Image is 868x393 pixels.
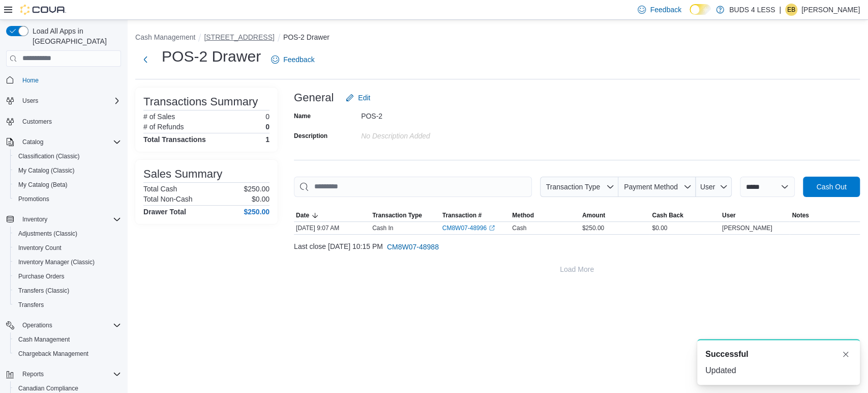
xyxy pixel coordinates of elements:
[803,177,860,197] button: Cash Out
[18,213,121,226] span: Inventory
[582,211,605,219] span: Amount
[22,215,47,223] span: Inventory
[252,195,270,203] p: $0.00
[2,212,125,227] button: Inventory
[14,179,121,191] span: My Catalog (Beta)
[785,4,797,16] div: Elisabeth Brown
[512,211,534,219] span: Method
[18,74,121,87] span: Home
[510,209,580,221] button: Method
[361,128,497,140] div: No Description added
[294,177,532,197] input: This is a search bar. As you type, the results lower in the page will automatically filter.
[294,259,860,279] button: Load More
[294,112,311,120] label: Name
[2,318,125,332] button: Operations
[512,224,526,232] span: Cash
[18,350,88,358] span: Chargeback Management
[14,270,69,283] a: Purchase Orders
[18,301,44,309] span: Transfers
[14,299,121,311] span: Transfers
[14,164,79,177] a: My Catalog (Classic)
[18,244,62,252] span: Inventory Count
[14,256,121,268] span: Inventory Manager (Classic)
[722,211,736,219] span: User
[18,230,77,238] span: Adjustments (Classic)
[489,225,495,231] svg: External link
[790,209,860,221] button: Notes
[372,224,393,232] p: Cash In
[650,222,720,234] div: $0.00
[18,319,121,331] span: Operations
[135,33,195,41] button: Cash Management
[580,209,650,221] button: Amount
[14,164,121,177] span: My Catalog (Classic)
[22,97,38,105] span: Users
[14,299,48,311] a: Transfers
[267,49,318,70] a: Feedback
[540,177,618,197] button: Transaction Type
[143,123,184,131] h6: # of Refunds
[22,138,43,146] span: Catalog
[265,113,270,121] p: 0
[20,5,66,15] img: Cova
[14,193,53,205] a: Promotions
[294,92,334,104] h3: General
[143,208,186,216] h4: Drawer Total
[143,113,175,121] h6: # of Sales
[10,227,125,241] button: Adjustments (Classic)
[618,177,696,197] button: Payment Method
[14,242,66,254] a: Inventory Count
[14,285,73,297] a: Transfers (Classic)
[18,74,43,87] a: Home
[2,73,125,88] button: Home
[442,224,495,232] a: CM8W07-48996External link
[294,237,860,257] div: Last close [DATE] 10:15 PM
[383,237,443,257] button: CM8W07-48988
[162,46,261,67] h1: POS-2 Drawer
[18,213,51,226] button: Inventory
[18,258,95,266] span: Inventory Manager (Classic)
[14,150,84,162] a: Classification (Classic)
[705,364,852,377] div: Updated
[442,211,482,219] span: Transaction #
[624,183,678,191] span: Payment Method
[265,123,270,131] p: 0
[440,209,511,221] button: Transaction #
[204,33,274,41] button: [STREET_ADDRESS]
[18,384,78,392] span: Canadian Compliance
[700,183,715,191] span: User
[801,4,860,16] p: [PERSON_NAME]
[816,182,846,192] span: Cash Out
[18,272,65,280] span: Purchase Orders
[244,185,270,193] p: $250.00
[650,5,681,15] span: Feedback
[294,222,370,234] div: [DATE] 9:07 AM
[779,4,781,16] p: |
[10,241,125,255] button: Inventory Count
[560,264,594,274] span: Load More
[696,177,732,197] button: User
[14,333,74,346] a: Cash Management
[14,348,93,360] a: Chargeback Management
[2,114,125,129] button: Customers
[10,284,125,298] button: Transfers (Classic)
[705,348,852,360] div: Notification
[18,95,42,107] button: Users
[18,181,68,189] span: My Catalog (Beta)
[18,368,48,380] button: Reports
[14,228,81,240] a: Adjustments (Classic)
[14,348,121,360] span: Chargeback Management
[358,93,370,103] span: Edit
[342,88,374,108] button: Edit
[10,269,125,284] button: Purchase Orders
[14,256,99,268] a: Inventory Manager (Classic)
[22,76,39,85] span: Home
[143,195,193,203] h6: Total Non-Cash
[244,208,270,216] h4: $250.00
[10,298,125,312] button: Transfers
[652,211,683,219] span: Cash Back
[840,348,852,360] button: Dismiss toast
[2,367,125,381] button: Reports
[294,132,327,140] label: Description
[10,347,125,361] button: Chargeback Management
